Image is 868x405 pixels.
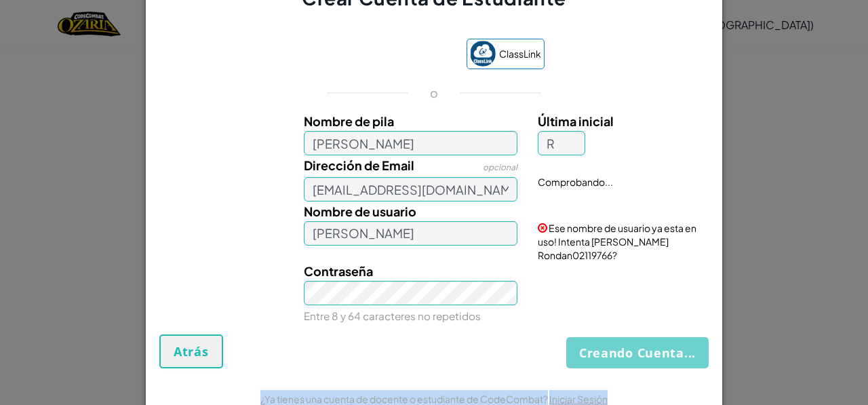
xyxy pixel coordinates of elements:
[304,204,416,219] span: Nombre de usuario
[304,309,481,322] small: Entre 8 y 64 caracteres no repetidos
[174,343,209,360] span: Atrás
[470,41,496,66] img: classlink-logo-small.png
[159,334,223,368] button: Atrás
[304,113,394,129] span: Nombre de pila
[304,263,373,279] span: Contraseña
[549,393,608,405] a: Iniciar Sesión
[304,157,414,173] span: Dirección de Email
[317,40,460,70] iframe: Botón de Acceder con Google
[538,176,613,188] span: Comprobando...
[430,85,438,101] p: o
[260,393,549,405] span: ¿Ya tienes una cuenta de docente o estudiante de CodeCombat?
[538,113,614,129] span: Última inicial
[483,162,517,172] span: opcional
[499,44,541,64] span: ClassLink
[538,222,696,261] span: Ese nombre de usuario ya esta en uso! Intenta [PERSON_NAME] Rondan02119766?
